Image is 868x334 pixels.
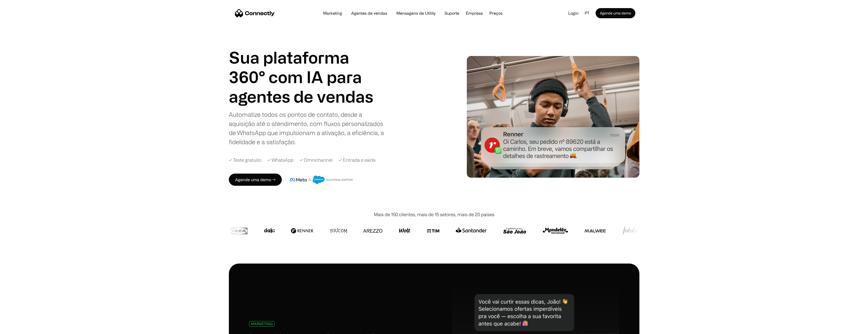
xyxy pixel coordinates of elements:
[374,211,494,218] div: Mais de 150 clientes, mais de 15 setores, mais de 20 países
[290,176,353,184] img: Meta e crachá de parceiro de negócios do Salesforce.
[585,9,589,17] div: pt
[229,48,381,87] h1: Sua plataforma 360° com IA para
[319,11,346,15] a: Marketing
[583,9,596,17] div: pt
[300,157,333,163] div: ✓ Omnichannel
[10,325,30,332] ul: Language list
[339,157,376,163] div: ✓ Entrada e saída
[229,87,381,106] div: 1 of 4
[347,11,391,15] a: Agentes de vendas
[485,11,507,15] a: Preços
[440,11,463,15] a: Suporte
[229,157,261,163] div: ✓ Teste gratuito
[229,87,381,106] div: carousel
[464,10,484,17] div: Empresa
[596,8,635,18] a: Agende uma demo
[229,110,389,146] div: Automatize todos os pontos de contato, desde a aquisição até o atendimento, com fluxos personaliz...
[235,9,275,17] a: home
[466,10,483,17] div: Empresa
[229,174,282,186] a: Agende uma demo →
[564,9,583,17] a: Login
[5,325,30,332] aside: Language selected: Português (Brasil)
[229,87,381,106] h1: agentes de vendas
[267,157,293,163] div: ✓ WhatsApp
[251,322,273,326] div: MARKETING
[392,11,439,15] a: Mensagens de Utility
